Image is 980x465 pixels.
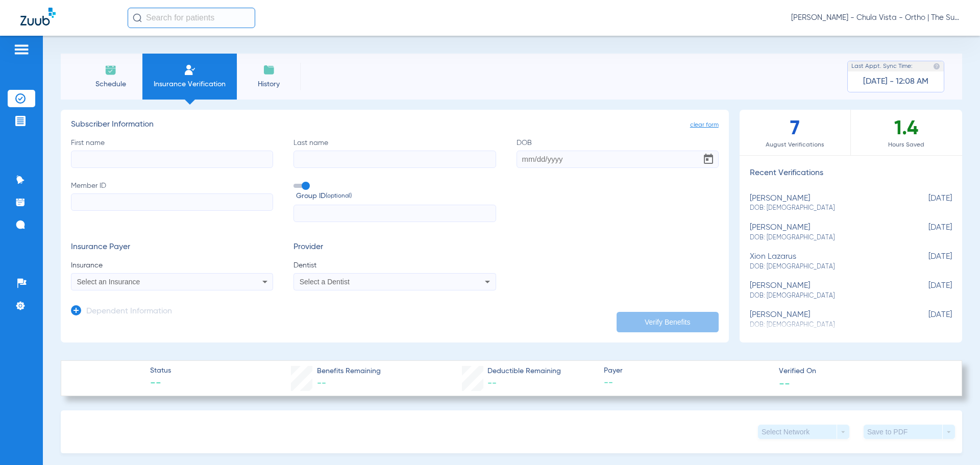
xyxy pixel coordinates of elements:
label: Last name [293,138,496,168]
span: [DATE] [901,223,952,242]
label: DOB [517,138,719,168]
div: [PERSON_NAME] [750,194,901,213]
span: -- [487,379,497,388]
span: -- [150,377,171,391]
span: Dentist [293,260,496,271]
div: [PERSON_NAME] [750,310,901,329]
img: History [263,64,275,76]
div: xion lazarus [750,252,901,271]
span: -- [779,378,790,388]
button: Open calendar [698,149,719,169]
span: [PERSON_NAME] - Chula Vista - Ortho | The Super Dentists [791,13,960,23]
span: Select a Dentist [300,278,350,286]
span: [DATE] [901,310,952,329]
span: Insurance [71,260,273,271]
span: clear form [690,120,719,130]
span: Verified On [779,366,945,377]
div: 1.4 [851,110,962,155]
h3: Subscriber Information [71,120,719,130]
span: [DATE] [901,252,952,271]
span: Select an Insurance [77,278,140,286]
input: First name [71,151,273,168]
span: August Verifications [740,140,850,150]
span: Group ID [296,191,496,202]
span: [DATE] - 12:08 AM [863,77,928,87]
span: Schedule [86,79,135,89]
img: hamburger-icon [13,43,30,56]
span: DOB: [DEMOGRAPHIC_DATA] [750,233,901,242]
div: 7 [740,110,851,155]
img: Schedule [105,64,117,76]
span: -- [604,377,770,389]
div: [PERSON_NAME] [750,281,901,300]
img: Search Icon [133,13,142,22]
button: Verify Benefits [617,312,719,332]
h3: Provider [293,242,496,253]
span: [DATE] [901,194,952,213]
span: -- [317,379,326,388]
span: Status [150,365,171,376]
div: [PERSON_NAME] [750,223,901,242]
input: Member ID [71,193,273,211]
span: DOB: [DEMOGRAPHIC_DATA] [750,291,901,301]
input: Last name [293,151,496,168]
h3: Recent Verifications [740,168,962,179]
h3: Dependent Information [86,307,172,317]
span: Insurance Verification [150,79,229,89]
span: Hours Saved [851,140,962,150]
img: Zuub Logo [20,8,56,26]
h3: Insurance Payer [71,242,273,253]
span: DOB: [DEMOGRAPHIC_DATA] [750,204,901,213]
span: History [244,79,293,89]
input: DOBOpen calendar [517,151,719,168]
span: Benefits Remaining [317,366,381,377]
span: [DATE] [901,281,952,300]
span: Deductible Remaining [487,366,561,377]
span: DOB: [DEMOGRAPHIC_DATA] [750,262,901,272]
label: First name [71,138,273,168]
img: Manual Insurance Verification [184,64,196,76]
img: last sync help info [933,63,940,70]
label: Member ID [71,181,273,223]
input: Search for patients [128,8,255,28]
span: Last Appt. Sync Time: [851,61,913,71]
span: Payer [604,365,770,376]
small: (optional) [326,191,352,202]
